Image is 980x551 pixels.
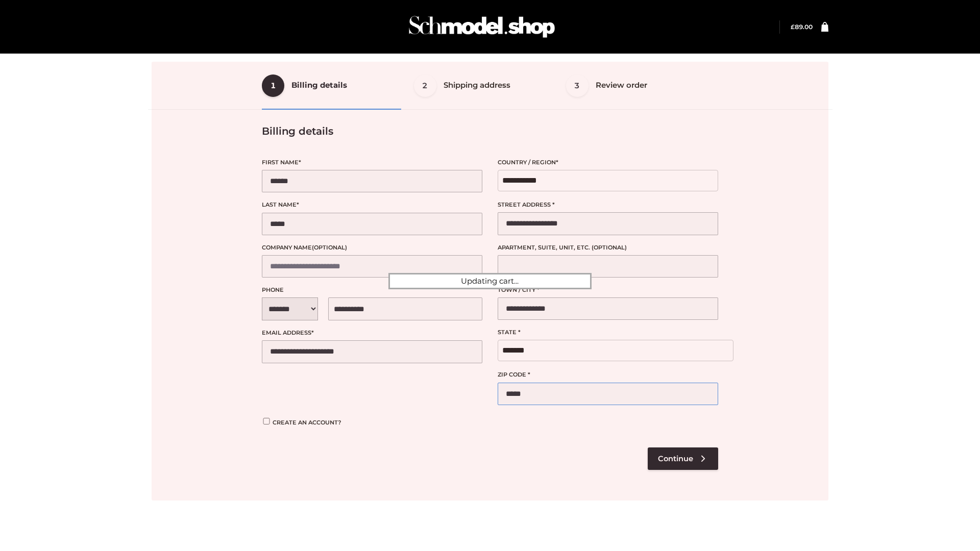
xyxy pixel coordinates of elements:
bdi: 89.00 [791,23,813,31]
div: Updating cart... [388,273,592,289]
a: £89.00 [791,23,813,31]
img: Schmodel Admin 964 [405,7,558,47]
span: £ [791,23,795,31]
